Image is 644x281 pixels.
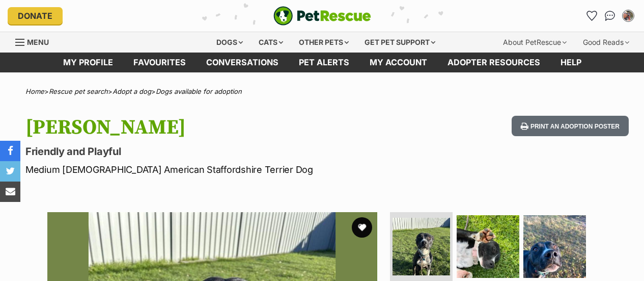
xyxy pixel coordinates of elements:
[113,87,151,95] a: Adopt a dog
[523,215,586,278] img: Photo of Lizzie
[550,53,592,72] a: Help
[583,8,636,24] ul: Account quick links
[576,32,636,53] div: Good Reads
[496,32,574,53] div: About PetRescue
[512,116,629,137] button: Print an adoption poster
[605,11,615,21] img: chat-41dd97257d64d25036548639549fe6c8038ab92f7586957e7f3b1b290dea8141.svg
[602,8,618,24] a: Conversations
[8,7,63,24] a: Donate
[289,53,359,72] a: Pet alerts
[156,87,242,95] a: Dogs available for adoption
[393,218,450,275] img: Photo of Lizzie
[25,87,44,95] a: Home
[53,53,123,72] a: My profile
[27,38,49,46] span: Menu
[357,32,442,53] div: Get pet support
[251,32,290,53] div: Cats
[273,6,371,25] img: logo-e224e6f780fb5917bec1dbf3a21bbac754714ae5b6737aabdf751b685950b380.svg
[620,8,636,24] button: My account
[123,53,196,72] a: Favourites
[25,144,394,159] p: Friendly and Playful
[437,53,550,72] a: Adopter resources
[49,87,108,95] a: Rescue pet search
[623,11,633,21] img: Chloe Rooker profile pic
[359,53,437,72] a: My account
[209,32,250,53] div: Dogs
[583,8,600,24] a: Favourites
[196,53,289,72] a: conversations
[352,217,372,238] button: favourite
[25,163,394,176] p: Medium [DEMOGRAPHIC_DATA] American Staffordshire Terrier Dog
[25,116,394,139] h1: [PERSON_NAME]
[273,6,371,25] a: PetRescue
[292,32,356,53] div: Other pets
[15,32,56,50] a: Menu
[457,215,519,278] img: Photo of Lizzie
